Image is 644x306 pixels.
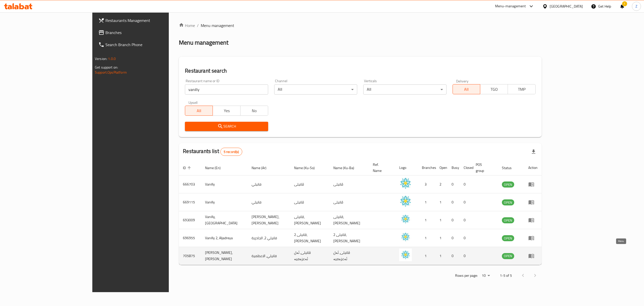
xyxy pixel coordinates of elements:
a: Branches [94,26,200,39]
td: 0 [460,247,472,265]
td: 1 [418,229,435,247]
td: Vanilly 2, Aljadreya [201,229,248,247]
th: Logo [395,160,418,175]
th: Closed [460,160,472,175]
td: 1 [418,193,435,211]
span: OPEN [502,235,514,241]
td: فانيلي [248,175,290,193]
div: Menu [528,217,538,223]
td: ڤانیلی [290,193,330,211]
span: Z [635,4,637,9]
td: فانيلي، الاعظمية [248,247,290,265]
td: ڤانیلی [290,175,330,193]
span: Ref. Name [373,162,389,174]
button: All [453,84,480,94]
span: Name (En) [205,165,227,171]
span: Name (Ar) [252,165,273,171]
td: 0 [448,247,460,265]
span: Yes [215,107,238,114]
td: 0 [448,229,460,247]
th: Busy [448,160,460,175]
div: [GEOGRAPHIC_DATA] [550,4,583,9]
a: Restaurants Management [94,14,200,26]
img: Vanilly, Naseem City [399,213,412,225]
span: Name (Ku-Ba) [333,165,361,171]
span: OPEN [502,182,514,188]
div: Export file [528,146,540,158]
td: [PERSON_NAME], [PERSON_NAME] [201,247,248,265]
div: Menu-management [495,3,526,9]
img: Vanilly [399,177,412,190]
span: Branches [105,29,196,36]
td: 0 [460,211,472,229]
td: 0 [448,175,460,193]
td: 3 [418,175,435,193]
td: ڤانیلی [329,193,369,211]
button: TMP [508,84,536,94]
nav: breadcrumb [179,22,542,28]
input: Search for restaurant name or ID.. [185,84,268,95]
td: ڤانیلی 2، [PERSON_NAME] [290,229,330,247]
button: No [240,106,268,116]
td: فانيلي 2، الجادرية [248,229,290,247]
td: ڤانیلی، [PERSON_NAME] [329,211,369,229]
button: TGO [480,84,508,94]
span: Name (Ku-So) [294,165,321,171]
td: 0 [448,193,460,211]
span: Version: [95,55,107,62]
button: Search [185,122,268,131]
span: OPEN [502,253,514,259]
img: Vanilly 2, Aljadreya [399,231,412,243]
button: All [185,106,213,116]
p: Rows per page: [455,272,478,279]
img: Vanilly [399,195,412,207]
span: All [455,86,478,93]
td: فانيلي [248,193,290,211]
span: Get support on: [95,64,118,71]
th: Branches [418,160,435,175]
td: 1 [418,247,435,265]
span: 1.0.0 [108,55,116,62]
th: Action [524,160,542,175]
span: Restaurants Management [105,17,196,23]
a: Search Branch Phone [94,39,200,51]
td: 0 [448,211,460,229]
td: 0 [460,229,472,247]
div: OPEN [502,199,514,205]
div: Menu [528,181,538,187]
span: 5 record(s) [221,149,242,154]
h2: Menu management [179,39,228,47]
h2: Restaurants list [183,147,242,156]
td: 0 [460,175,472,193]
div: All [363,84,446,95]
p: 1-5 of 5 [500,272,512,279]
td: 0 [460,193,472,211]
span: OPEN [502,218,514,223]
button: Yes [213,106,240,116]
td: Vanilly [201,193,248,211]
td: 2 [435,175,448,193]
div: Menu [528,199,538,205]
h2: Restaurant search [185,67,536,75]
td: 1 [418,211,435,229]
span: TGO [482,86,506,93]
td: 1 [435,211,448,229]
span: ID [183,165,192,171]
div: All [274,84,357,95]
td: ڤانیلی، ئەل ئەعزەمیە [329,247,369,265]
label: Upsell [188,101,198,104]
table: enhanced table [179,160,542,265]
th: Open [435,160,448,175]
span: TMP [510,86,534,93]
span: No [243,107,266,114]
div: Rows per page: [480,272,492,280]
span: All [187,107,211,114]
label: Delivery [456,79,469,83]
td: 1 [435,247,448,265]
span: Status [502,165,518,171]
td: Vanilly, [GEOGRAPHIC_DATA] [201,211,248,229]
span: Menu management [201,22,234,28]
